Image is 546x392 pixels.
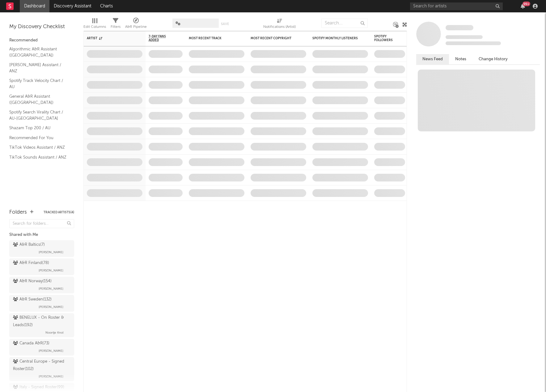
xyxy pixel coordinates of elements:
[87,36,133,40] div: Artist
[221,22,229,26] button: Save
[13,278,52,285] div: A&R Norway ( 154 )
[9,93,68,106] a: General A&R Assistant ([GEOGRAPHIC_DATA])
[39,249,63,256] span: [PERSON_NAME]
[410,2,503,10] input: Search for artists
[83,15,106,33] div: Edit Columns
[9,109,68,121] a: Spotify Search Virality Chart / AU-[GEOGRAPHIC_DATA]
[9,240,74,257] a: A&R Baltics(7)[PERSON_NAME]
[111,15,121,33] div: Filters
[312,36,359,40] div: Spotify Monthly Listeners
[374,35,396,42] div: Spotify Followers
[9,154,68,161] a: TikTok Sounds Assistant / ANZ
[9,46,68,58] a: Algorithmic A&R Assistant ([GEOGRAPHIC_DATA])
[446,25,473,31] a: Some Artist
[9,357,74,381] a: Central Europe - Signed Roster(102)[PERSON_NAME]
[472,54,514,64] button: Change History
[83,23,106,31] div: Edit Columns
[251,36,297,40] div: Most Recent Copyright
[9,144,68,151] a: TikTok Videos Assistant / ANZ
[446,35,483,39] span: Tracking Since: [DATE]
[189,36,235,40] div: Most Recent Track
[263,23,296,31] div: Notifications (Artist)
[263,15,296,33] div: Notifications (Artist)
[13,241,45,249] div: A&R Baltics ( 7 )
[521,4,525,9] button: 99+
[13,340,49,347] div: Canada A&R ( 73 )
[446,41,501,45] span: 0 fans last week
[39,285,63,292] span: [PERSON_NAME]
[416,54,449,64] button: News Feed
[44,211,74,214] button: Tracked Artists(4)
[446,25,473,30] span: Some Artist
[13,259,49,267] div: A&R Finland ( 78 )
[39,347,63,355] span: [PERSON_NAME]
[9,62,68,74] a: [PERSON_NAME] Assistant / ANZ
[449,54,472,64] button: Notes
[39,303,63,311] span: [PERSON_NAME]
[9,125,68,131] a: Shazam Top 200 / AU
[13,384,64,391] div: Italy - Signed Roster ( 99 )
[9,295,74,312] a: A&R Sweden(132)[PERSON_NAME]
[125,15,147,33] div: A&R Pipeline
[9,258,74,275] a: A&R Finland(78)[PERSON_NAME]
[321,19,368,28] input: Search...
[13,314,69,329] div: BENELUX - On Roster & Leads ( 192 )
[9,277,74,293] a: A&R Norway(154)[PERSON_NAME]
[9,209,27,216] div: Folders
[523,2,530,6] div: 99 +
[9,23,74,31] div: My Discovery Checklist
[9,134,68,141] a: Recommended For You
[9,37,74,44] div: Recommended
[9,339,74,356] a: Canada A&R(73)[PERSON_NAME]
[9,313,74,337] a: BENELUX - On Roster & Leads(192)Noortje Knol
[9,77,68,90] a: Spotify Track Velocity Chart / AU
[9,219,74,228] input: Search for folders...
[13,358,69,373] div: Central Europe - Signed Roster ( 102 )
[125,23,147,31] div: A&R Pipeline
[149,35,173,42] span: 7-Day Fans Added
[45,329,63,336] span: Noortje Knol
[13,296,52,303] div: A&R Sweden ( 132 )
[39,267,63,274] span: [PERSON_NAME]
[111,23,121,31] div: Filters
[9,231,74,239] div: Shared with Me
[39,373,63,380] span: [PERSON_NAME]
